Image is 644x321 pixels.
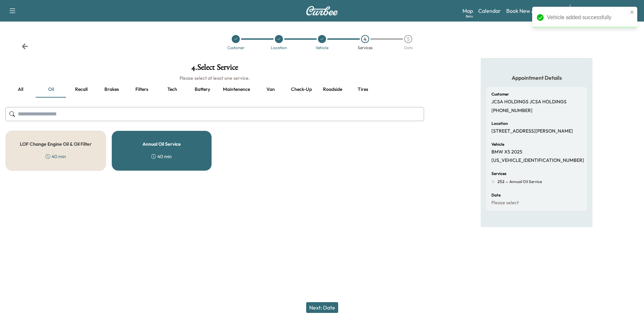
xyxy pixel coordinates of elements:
span: - [505,178,508,185]
h6: Customer [491,92,509,96]
p: [STREET_ADDRESS][PERSON_NAME] [491,128,573,134]
button: Filters [127,81,157,98]
span: 252 [497,179,505,184]
div: 40 min [151,153,172,160]
button: Oil [36,81,66,98]
h5: Annual Oil Service [142,142,181,146]
button: Maintenence [218,81,255,98]
div: Vehicle [316,46,328,50]
p: JCSA HOLDINGS JCSA HOLDINGS [491,99,567,105]
button: Recall [66,81,96,98]
a: Calendar [478,7,501,15]
a: MapBeta [462,7,473,15]
div: Date [404,46,413,50]
button: Brakes [96,81,127,98]
p: [PHONE_NUMBER] [491,108,533,114]
h5: LOF Change Engine Oil & Oil Filter [20,142,92,146]
button: close [630,9,635,15]
button: Van [255,81,286,98]
p: Please select [491,200,519,206]
img: Curbee Logo [306,6,338,15]
button: Check-up [286,81,317,98]
div: Vehicle added successfully [547,13,628,22]
div: Customer [227,46,245,50]
p: BMW X5 2025 [491,149,522,155]
div: basic tabs example [5,81,424,98]
div: Location [271,46,287,50]
h1: 4 . Select Service [5,63,424,75]
button: all [5,81,36,98]
button: Next: Date [306,302,338,313]
button: Tech [157,81,187,98]
div: Beta [466,14,473,19]
h6: Vehicle [491,142,504,146]
div: 4 [361,35,369,43]
h6: Date [491,193,501,197]
div: 5 [404,35,412,43]
span: Annual Oil Service [508,179,542,184]
h6: Please select at least one service. [5,75,424,81]
div: Back [22,43,28,50]
p: [US_VEHICLE_IDENTIFICATION_NUMBER] [491,157,584,164]
h6: Services [491,172,506,176]
button: Roadside [317,81,348,98]
button: Tires [348,81,378,98]
h5: Appointment Details [486,74,587,81]
button: Battery [187,81,218,98]
div: 40 min [45,153,66,160]
a: Book New Appointment [506,7,563,15]
div: Services [358,46,373,50]
h6: Location [491,121,508,126]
